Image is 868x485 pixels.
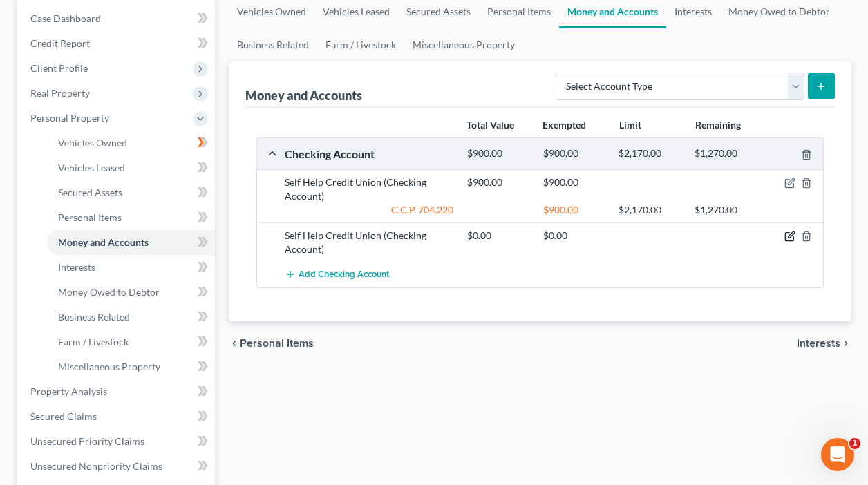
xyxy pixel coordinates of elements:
span: Business Related [58,311,130,323]
span: Money and Accounts [58,236,149,248]
span: Property Analysis [30,386,107,397]
div: $900.00 [536,175,612,189]
div: C.C.P. 704.220 [278,203,460,217]
a: Credit Report [19,31,215,56]
a: Miscellaneous Property [404,28,523,61]
span: Miscellaneous Property [58,361,160,372]
span: Money Owed to Debtor [58,286,160,298]
a: Personal Items [47,205,215,230]
div: Self Help Credit Union (Checking Account) [278,175,460,203]
span: Personal Items [240,338,314,349]
span: Vehicles Owned [58,137,127,149]
span: Client Profile [30,62,88,74]
a: Interests [47,255,215,280]
span: 1 [849,438,860,449]
strong: Remaining [695,119,741,131]
span: Secured Assets [58,187,122,198]
a: Business Related [47,305,215,330]
a: Miscellaneous Property [47,354,215,379]
a: Farm / Livestock [317,28,404,61]
div: Money and Accounts [245,87,362,104]
a: Money Owed to Debtor [47,280,215,305]
a: Property Analysis [19,379,215,404]
button: chevron_left Personal Items [229,338,314,349]
a: Vehicles Leased [47,155,215,180]
strong: Exempted [542,119,586,131]
span: Unsecured Priority Claims [30,435,144,447]
div: Checking Account [278,146,460,161]
div: $0.00 [460,229,536,242]
i: chevron_left [229,338,240,349]
div: $0.00 [536,229,612,242]
div: $2,170.00 [612,147,688,160]
span: Personal Property [30,112,109,124]
span: Secured Claims [30,410,97,422]
button: Add Checking Account [285,262,389,287]
i: chevron_right [840,338,851,349]
div: $900.00 [536,203,612,217]
a: Business Related [229,28,317,61]
button: Interests chevron_right [797,338,851,349]
a: Unsecured Nonpriority Claims [19,454,215,479]
div: $900.00 [536,147,612,160]
a: Case Dashboard [19,6,215,31]
span: Vehicles Leased [58,162,125,173]
span: Case Dashboard [30,12,101,24]
iframe: Intercom live chat [821,438,854,471]
span: Farm / Livestock [58,336,129,348]
a: Unsecured Priority Claims [19,429,215,454]
div: $2,170.00 [612,203,688,217]
span: Interests [797,338,840,349]
div: Self Help Credit Union (Checking Account) [278,229,460,256]
div: $1,270.00 [688,203,764,217]
div: $900.00 [460,147,536,160]
a: Secured Assets [47,180,215,205]
strong: Limit [619,119,641,131]
div: $900.00 [460,175,536,189]
span: Personal Items [58,211,122,223]
a: Secured Claims [19,404,215,429]
a: Farm / Livestock [47,330,215,354]
span: Add Checking Account [299,269,389,280]
div: $1,270.00 [688,147,764,160]
span: Unsecured Nonpriority Claims [30,460,162,472]
a: Vehicles Owned [47,131,215,155]
a: Money and Accounts [47,230,215,255]
strong: Total Value [466,119,514,131]
span: Credit Report [30,37,90,49]
span: Interests [58,261,95,273]
span: Real Property [30,87,90,99]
